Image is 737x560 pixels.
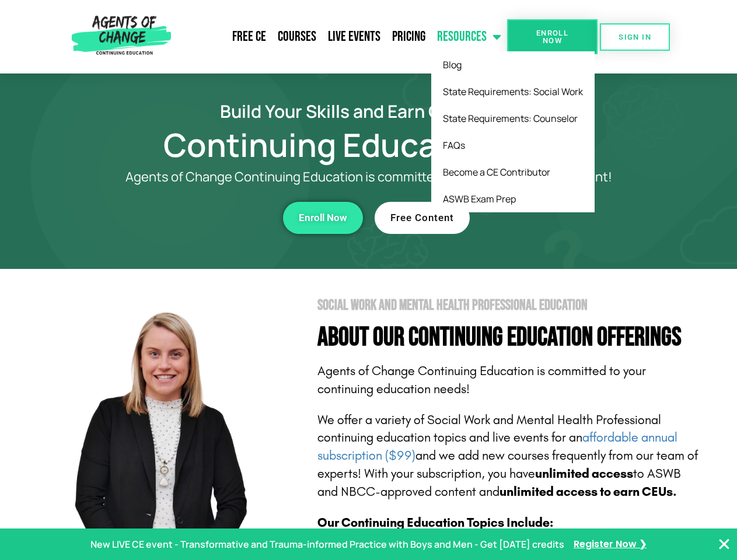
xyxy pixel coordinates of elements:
[535,466,633,481] b: unlimited access
[717,537,731,551] button: Close Banner
[390,213,454,223] span: Free Content
[317,298,701,313] h2: Social Work and Mental Health Professional Education
[431,132,595,159] a: FAQs
[431,22,507,51] a: Resources
[431,51,595,78] a: Blog
[375,202,470,234] a: Free Content
[226,22,272,51] a: Free CE
[431,159,595,185] a: Become a CE Contributor
[431,78,595,105] a: State Requirements: Social Work
[574,536,647,553] a: Register Now ❯
[500,484,677,499] b: unlimited access to earn CEUs.
[600,23,670,51] a: SIGN IN
[83,170,655,184] p: Agents of Change Continuing Education is committed to your career development!
[272,22,322,51] a: Courses
[299,213,347,223] span: Enroll Now
[431,105,595,132] a: State Requirements: Counselor
[431,185,595,212] a: ASWB Exam Prep
[619,33,651,41] span: SIGN IN
[507,19,598,54] a: Enroll Now
[431,51,595,212] ul: Resources
[317,324,701,351] h4: About Our Continuing Education Offerings
[317,363,646,397] span: Agents of Change Continuing Education is committed to your continuing education needs!
[90,536,564,553] p: New LIVE CE event - Transformative and Trauma-informed Practice with Boys and Men - Get [DATE] cr...
[526,29,579,44] span: Enroll Now
[322,22,386,51] a: Live Events
[36,103,701,120] h2: Build Your Skills and Earn CE Credits
[176,22,507,51] nav: Menu
[36,131,701,158] h1: Continuing Education (CE)
[317,515,553,530] b: Our Continuing Education Topics Include:
[283,202,363,234] a: Enroll Now
[317,411,701,501] p: We offer a variety of Social Work and Mental Health Professional continuing education topics and ...
[386,22,431,51] a: Pricing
